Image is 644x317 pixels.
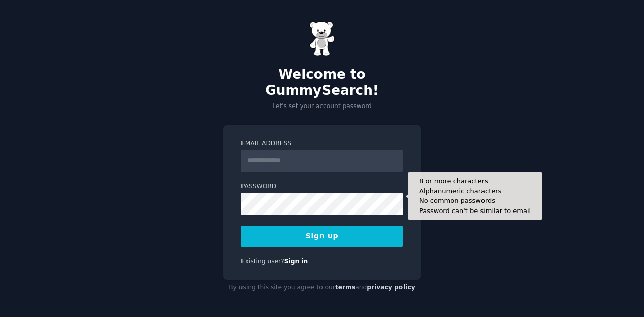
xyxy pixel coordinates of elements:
h2: Welcome to GummySearch! [223,67,421,98]
span: Existing user? [241,258,284,265]
img: Gummy Bear [309,21,335,56]
label: Email Address [241,139,403,148]
a: privacy policy [367,284,415,291]
label: Password [241,182,403,191]
p: Let's set your account password [223,102,421,111]
button: Sign up [241,226,403,247]
a: terms [335,284,355,291]
a: Sign in [284,258,308,265]
div: By using this site you agree to our and [223,280,421,296]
